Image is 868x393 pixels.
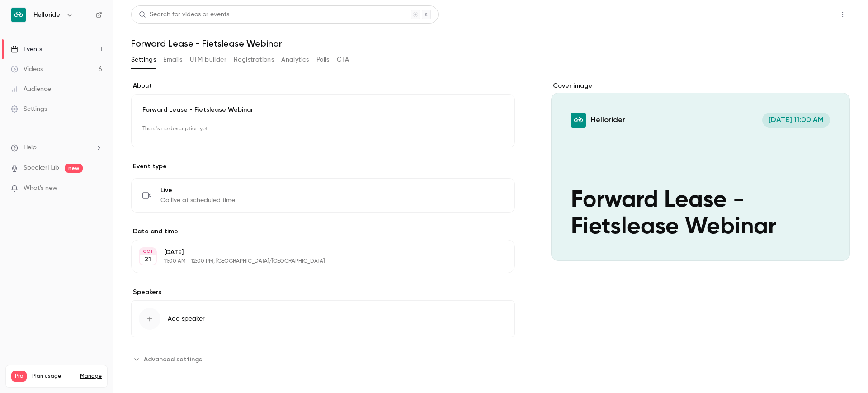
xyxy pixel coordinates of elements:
[139,10,229,19] div: Search for videos or events
[551,81,850,90] label: Cover image
[33,10,62,19] h6: Hellorider
[145,255,151,264] p: 21
[131,38,850,49] h1: Forward Lease - Fietslease Webinar
[11,65,43,74] div: Videos
[163,52,182,67] button: Emails
[164,258,467,265] p: 11:00 AM - 12:00 PM, [GEOGRAPHIC_DATA]/[GEOGRAPHIC_DATA]
[24,163,59,173] a: SpeakerHub
[24,184,57,193] span: What's new
[131,162,515,171] p: Event type
[551,81,850,261] section: Cover image
[337,52,349,67] button: CTA
[131,288,515,297] label: Speakers
[160,196,235,205] span: Go live at scheduled time
[164,248,467,257] p: [DATE]
[131,227,515,236] label: Date and time
[91,185,102,193] iframe: Noticeable Trigger
[281,52,309,67] button: Analytics
[32,373,75,380] span: Plan usage
[131,352,208,366] button: Advanced settings
[793,5,828,24] button: Share
[131,352,515,366] section: Advanced settings
[316,52,330,67] button: Polls
[142,105,504,114] p: Forward Lease - Fietslease Webinar
[11,104,47,114] div: Settings
[190,52,226,67] button: UTM builder
[24,143,37,152] span: Help
[11,8,26,22] img: Hellorider
[11,371,27,382] span: Pro
[142,122,504,136] p: There's no description yet
[80,373,102,380] a: Manage
[131,81,515,90] label: About
[140,248,156,255] div: OCT
[11,143,102,152] li: help-dropdown-opener
[11,45,42,54] div: Events
[144,355,202,364] span: Advanced settings
[131,52,156,67] button: Settings
[234,52,274,67] button: Registrations
[131,300,515,337] button: Add speaker
[168,314,205,323] span: Add speaker
[11,85,51,94] div: Audience
[160,186,235,195] span: Live
[65,164,83,173] span: new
